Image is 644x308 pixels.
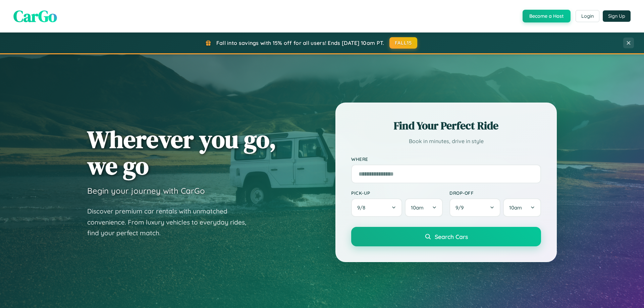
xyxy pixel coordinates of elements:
[449,190,541,196] label: Drop-off
[216,40,384,46] span: Fall into savings with 15% off for all users! Ends [DATE] 10am PT.
[603,10,631,22] button: Sign Up
[405,198,443,217] button: 10am
[351,156,541,162] label: Where
[503,198,541,217] button: 10am
[351,198,402,217] button: 9/8
[455,204,467,211] span: 9 / 9
[13,5,57,27] span: CarGo
[351,118,541,133] h2: Find Your Perfect Ride
[351,227,541,246] button: Search Cars
[509,204,522,211] span: 10am
[576,10,599,22] button: Login
[435,233,468,240] span: Search Cars
[87,126,276,179] h1: Wherever you go, we go
[449,198,500,217] button: 9/9
[87,186,205,196] h3: Begin your journey with CarGo
[389,37,418,49] button: FALL15
[351,136,541,146] p: Book in minutes, drive in style
[351,190,443,196] label: Pick-up
[87,206,255,239] p: Discover premium car rentals with unmatched convenience. From luxury vehicles to everyday rides, ...
[523,10,571,22] button: Become a Host
[411,204,424,211] span: 10am
[357,204,369,211] span: 9 / 8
